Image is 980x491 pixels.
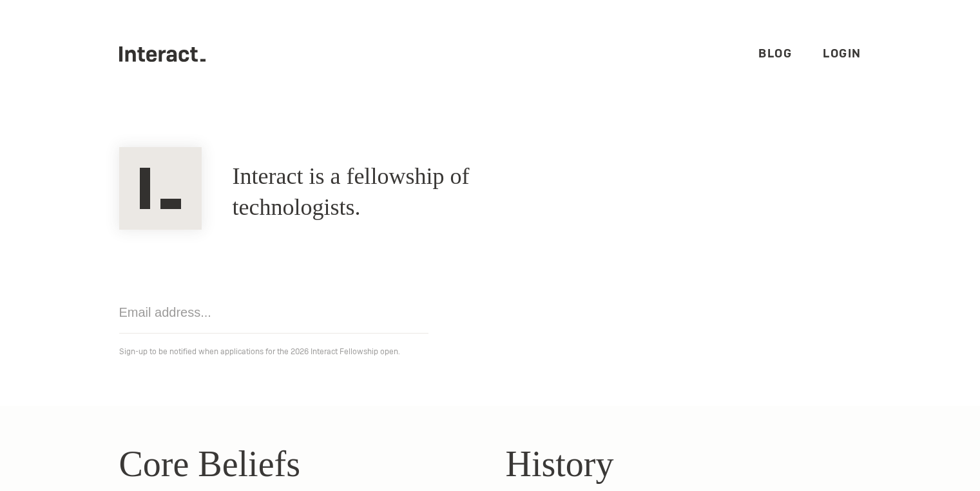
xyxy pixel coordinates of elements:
[758,46,792,61] a: Blog
[823,46,861,61] a: Login
[506,437,861,491] h2: History
[119,147,202,230] img: Interact Logo
[233,161,581,223] h1: Interact is a fellowship of technologists.
[119,292,428,334] input: Email address...
[119,437,475,491] h2: Core Beliefs
[119,344,861,359] p: Sign-up to be notified when applications for the 2026 Interact Fellowship open.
